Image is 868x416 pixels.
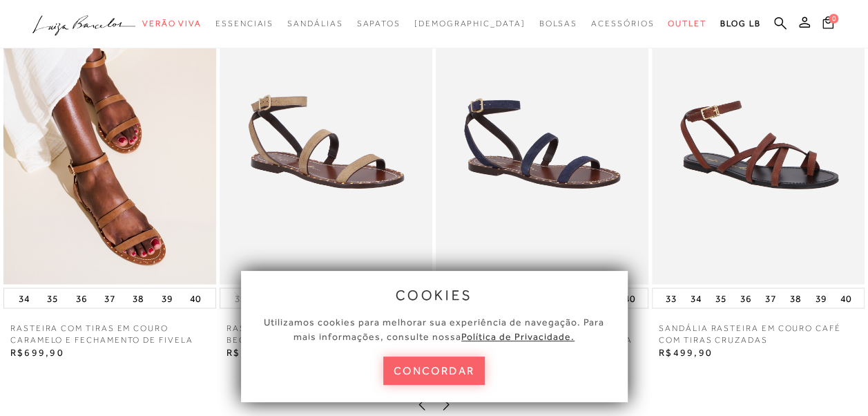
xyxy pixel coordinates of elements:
[662,288,681,308] button: 33
[811,288,830,308] button: 39
[142,19,202,28] span: Verão Viva
[414,19,525,28] span: [DEMOGRAPHIC_DATA]
[100,288,119,308] button: 37
[818,15,838,34] button: 0
[736,288,755,308] button: 36
[539,19,577,28] span: Bolsas
[215,19,273,28] span: Essenciais
[215,11,273,37] a: categoryNavScreenReaderText
[591,19,654,28] span: Acessórios
[220,322,432,346] a: RASTEIRA COM TIRAS EM CAMURÇA BEGE FENDI E FECHAMENTO DE FIVELA
[287,19,343,28] span: Sandálias
[128,288,148,308] button: 38
[786,288,805,308] button: 38
[829,14,838,23] span: 0
[142,11,202,37] a: categoryNavScreenReaderText
[686,288,706,308] button: 34
[652,322,865,346] a: SANDÁLIA RASTEIRA EM COURO CAFÉ COM TIRAS CRUZADAS
[3,322,216,346] a: RASTEIRA COM TIRAS EM COURO CARAMELO E FECHAMENTO DE FIVELA
[264,316,604,342] span: Utilizamos cookies para melhorar sua experiência de navegação. Para mais informações, consulte nossa
[668,11,706,37] a: categoryNavScreenReaderText
[539,11,577,37] a: categoryNavScreenReaderText
[43,288,62,308] button: 35
[711,288,731,308] button: 35
[356,11,400,37] a: categoryNavScreenReaderText
[356,19,400,28] span: Sapatos
[668,19,706,28] span: Outlet
[15,288,34,308] button: 34
[414,11,525,37] a: noSubCategoriesText
[836,288,855,308] button: 40
[396,287,473,303] span: cookies
[157,288,177,308] button: 39
[461,331,575,342] a: Política de Privacidade.
[591,11,654,37] a: categoryNavScreenReaderText
[659,346,713,357] span: R$499,90
[10,346,64,357] span: R$699,90
[287,11,343,37] a: categoryNavScreenReaderText
[383,357,485,385] button: concordar
[186,288,205,308] button: 40
[720,11,760,37] a: BLOG LB
[761,288,780,308] button: 37
[720,19,760,28] span: BLOG LB
[72,288,91,308] button: 36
